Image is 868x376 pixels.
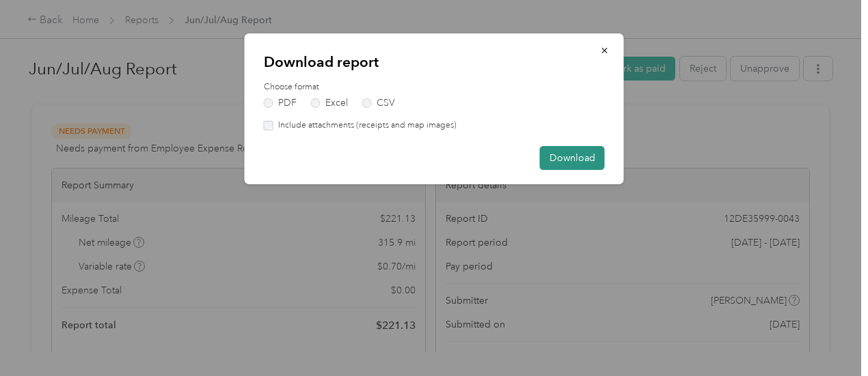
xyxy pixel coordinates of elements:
label: Choose format [264,81,605,93]
label: PDF [264,98,297,108]
iframe: Everlance-gr Chat Button Frame [791,300,868,376]
label: Excel [311,98,348,108]
p: Download report [264,53,605,72]
label: Include attachments (receipts and map images) [273,119,457,132]
label: CSV [362,98,395,108]
button: Download [540,146,605,170]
